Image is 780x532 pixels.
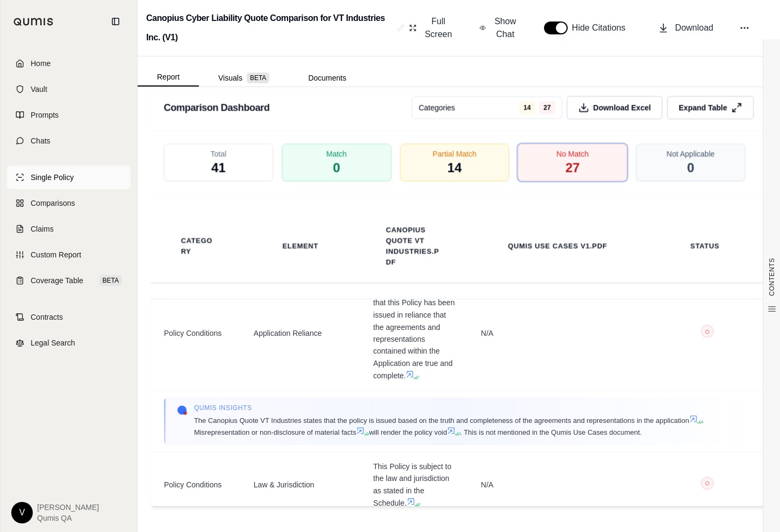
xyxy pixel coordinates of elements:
span: N/A [481,479,634,492]
span: Application Reliance [253,327,347,340]
span: Custom Report [31,249,81,260]
span: Hide Citations [572,21,632,34]
span: Claims [31,224,54,234]
button: ○ [700,325,713,342]
span: 14 [519,102,535,114]
span: [PERSON_NAME] [37,502,99,513]
th: Element [269,235,331,258]
span: No Match [556,149,589,160]
a: Legal Search [7,331,131,355]
span: Single Policy [31,172,74,183]
span: Coverage Table [31,275,83,286]
span: ○ [704,327,710,336]
span: 0 [687,160,694,177]
img: Qumis [177,405,188,416]
a: Single Policy [7,166,131,189]
div: V [11,502,33,523]
a: Custom Report [7,243,131,267]
span: Expand Table [679,103,727,113]
span: 27 [566,160,580,177]
span: Chats [31,135,51,146]
span: Show Chat [492,15,518,41]
span: CONTENTS [768,258,776,296]
span: 27 [539,102,555,114]
img: Qumis Logo [13,18,54,26]
span: Home [31,58,51,69]
span: The Canopius Quote VT Industries states that the policy is issued based on the truth and complete... [194,415,741,438]
span: BETA [247,73,269,83]
a: Contracts [7,305,131,329]
a: Prompts [7,103,131,127]
span: Policy Conditions [164,479,228,492]
a: Home [7,52,131,75]
button: Expand Table [667,96,754,120]
span: 0 [333,160,340,177]
span: Legal Search [31,337,75,348]
a: Vault [7,77,131,101]
span: The Insured accepts that this Policy has been issued in reliance that the agreements and represen... [373,285,455,383]
h3: Comparison Dashboard [164,98,270,118]
span: ○ [704,479,710,488]
th: Canopius Quote VT Industries.pdf [373,219,455,275]
a: Claims [7,217,131,241]
button: Collapse sidebar [107,13,124,30]
span: Not Applicable [667,149,714,160]
a: Chats [7,129,131,153]
span: Policy Conditions [164,327,228,340]
span: Contracts [31,312,63,322]
button: ○ [700,477,713,494]
button: Show Chat [475,11,523,45]
span: Download [675,21,713,34]
span: Partial Match [433,149,477,160]
button: Download [654,17,718,39]
span: Full Screen [423,15,454,41]
button: Full Screen [405,11,458,45]
span: N/A [481,327,634,340]
th: Qumis Use Cases v1.pdf [495,235,620,258]
button: Report [138,68,199,87]
span: 14 [447,160,462,177]
button: Documents [289,69,366,87]
span: This Policy is subject to the law and jurisdiction as stated in the Schedule. [373,461,455,510]
span: Vault [31,84,47,95]
th: Status [677,235,732,258]
span: Qumis QA [37,513,99,523]
span: Total [211,149,227,160]
h2: Canopius Cyber Liability Quote Comparison for VT Industries Inc. (V1) [146,9,393,47]
button: Download Excel [566,96,662,120]
span: Comparisons [31,198,75,209]
span: Match [326,149,347,160]
span: BETA [99,275,122,286]
button: Visuals [199,69,289,87]
th: Category [168,229,228,264]
button: Categories1427 [412,97,562,119]
a: Coverage TableBETA [7,269,131,292]
span: 41 [211,160,226,177]
span: Download Excel [593,103,650,113]
span: Categories [419,103,455,113]
span: Qumis INSIGHTS [194,404,741,413]
span: Law & Jurisdiction [253,479,347,492]
a: Comparisons [7,191,131,215]
span: Prompts [31,110,59,120]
